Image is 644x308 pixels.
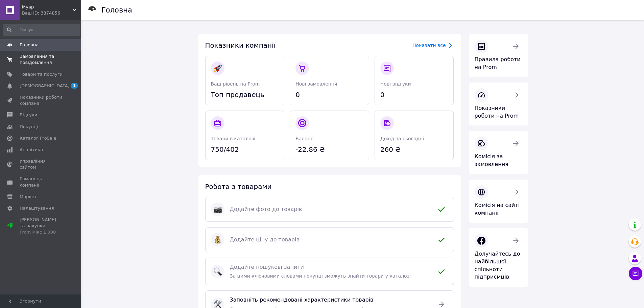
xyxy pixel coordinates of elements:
[20,147,43,153] span: Аналітика
[20,217,63,235] span: [PERSON_NAME] та рахунки
[230,296,429,304] span: Заповніть рекомендовані характеристики товарів
[469,131,528,174] a: Комісія за замовлення
[20,229,63,235] div: Prom мікс 1 000
[20,158,63,170] span: Управління сайтом
[475,153,508,167] span: Комісія за замовлення
[20,205,54,211] span: Налаштування
[20,94,63,106] span: Показники роботи компанії
[20,194,37,200] span: Маркет
[20,135,56,141] span: Каталог ProSale
[412,41,454,49] a: Показати все
[380,81,411,87] span: Нові відгуки
[101,6,132,14] h1: Головна
[475,105,519,119] span: Показники роботи на Prom
[469,228,528,287] a: Долучайтесь до найбільшої спільноти підприємців
[205,258,454,285] a: :mag:Додайте пошукові запитиЗа цими ключовими словами покупці зможуть знайти товари у каталозі
[230,236,429,244] span: Додайте ціну до товарів
[22,10,81,16] div: Ваш ID: 3874856
[211,81,260,87] span: Ваш рівень на Prom
[230,273,411,279] span: За цими ключовими словами покупці зможуть знайти товари у каталозі
[20,83,70,89] span: [DEMOGRAPHIC_DATA]
[214,205,222,213] img: :camera:
[205,183,272,191] span: Робота з товарами
[380,145,448,155] span: 260 ₴
[475,251,520,280] span: Долучайтесь до найбільшої спільноти підприємців
[469,180,528,223] a: Комісія на сайті компанії
[230,263,429,271] span: Додайте пошукові запити
[469,82,528,126] a: Показники роботи на Prom
[22,4,73,10] span: Муар
[20,176,63,188] span: Гаманець компанії
[205,197,454,222] a: :camera:Додайте фото до товарів
[295,136,313,141] span: Баланс
[295,90,363,100] span: 0
[20,42,39,48] span: Головна
[71,83,78,89] span: 1
[20,53,63,66] span: Замовлення та повідомлення
[230,206,429,213] span: Додайте фото до товарів
[295,145,363,155] span: -22.86 ₴
[412,42,446,49] div: Показати все
[205,227,454,252] a: :moneybag:Додайте ціну до товарів
[629,267,642,280] button: Чат з покупцем
[475,202,520,216] span: Комісія на сайті компанії
[211,90,279,100] span: Топ-продавець
[211,145,279,155] span: 750/402
[20,124,38,130] span: Покупці
[20,71,63,77] span: Товари та послуги
[20,112,37,118] span: Відгуки
[214,64,222,72] img: :rocket:
[205,41,276,49] span: Показники компанії
[214,236,222,244] img: :moneybag:
[469,34,528,77] a: Правила роботи на Prom
[214,267,222,276] img: :mag:
[475,56,521,70] span: Правила роботи на Prom
[295,81,337,87] span: Нові замовлення
[380,136,424,141] span: Дохід за сьогодні
[211,136,256,141] span: Товари в каталозі
[3,24,80,36] input: Пошук
[380,90,448,100] span: 0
